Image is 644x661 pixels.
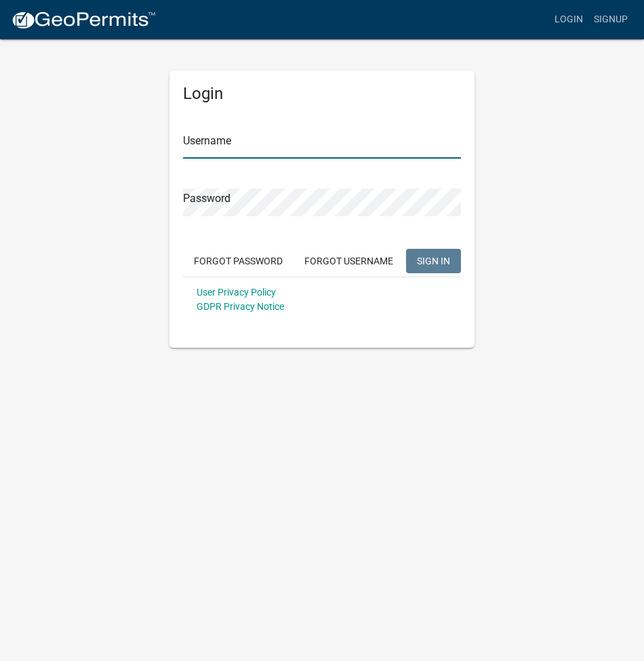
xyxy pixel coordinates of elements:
[197,287,276,298] a: User Privacy Policy
[183,84,461,104] h5: Login
[197,301,284,312] a: GDPR Privacy Notice
[406,249,461,273] button: SIGN IN
[183,249,294,273] button: Forgot Password
[549,7,588,33] a: Login
[588,7,633,33] a: Signup
[417,255,450,266] span: SIGN IN
[294,249,404,273] button: Forgot Username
